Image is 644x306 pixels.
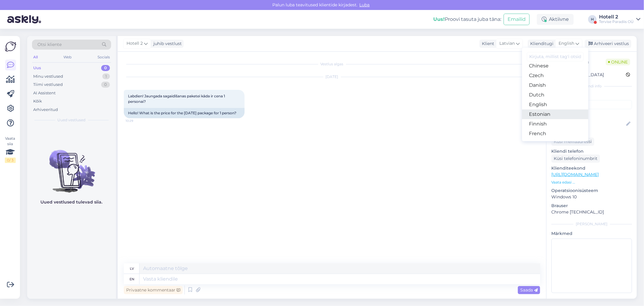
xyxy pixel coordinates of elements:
div: [PERSON_NAME] [551,221,632,227]
a: German [522,138,588,148]
span: Luba [358,2,372,8]
div: AI Assistent [33,90,56,96]
p: Windows 10 [551,194,632,200]
div: Proovi tasuta juba täna: [433,16,501,23]
p: Kliendi telefon [551,148,632,155]
div: Tiimi vestlused [33,82,63,88]
p: Märkmed [551,230,632,237]
div: H [588,15,597,24]
a: Chinese [522,61,588,71]
p: Brauser [551,203,632,209]
span: Uued vestlused [58,117,86,123]
a: Hotell 2Tervise Paradiis OÜ [599,15,640,24]
div: Küsi telefoninumbrit [551,155,600,163]
div: Web [62,53,73,61]
span: Latvian [499,40,515,47]
span: Hotell 2 [127,40,143,47]
a: French [522,129,588,138]
div: Küsi meiliaadressi [551,138,594,146]
a: [URL][DOMAIN_NAME] [551,172,599,177]
p: Kliendi tag'id [551,93,632,99]
a: Estonian [522,109,588,119]
div: 0 [101,65,110,71]
img: No chats [27,139,116,194]
a: Danish [522,80,588,90]
span: Online [606,59,630,65]
p: Operatsioonisüsteem [551,187,632,194]
div: Tervise Paradiis OÜ [599,19,634,24]
div: 1 [102,73,110,80]
span: Saada [520,287,538,293]
b: Uus! [433,16,445,22]
p: Uued vestlused tulevad siia. [41,199,103,205]
p: Kliendi email [551,131,632,138]
div: Minu vestlused [33,73,63,80]
span: English [559,40,574,47]
div: Socials [96,53,111,61]
div: lv [130,263,134,274]
input: Lisa nimi [552,121,625,127]
div: Arhiveeri vestlus [585,40,631,48]
a: Czech [522,71,588,80]
span: Otsi kliente [37,41,62,48]
p: Vaata edasi ... [551,180,632,185]
div: All [32,53,39,61]
div: en [130,274,135,284]
p: Chrome [TECHNICAL_ID] [551,209,632,215]
a: English [522,100,588,109]
div: juhib vestlust [151,41,182,47]
div: Aktiivne [537,14,574,25]
input: Lisa tag [551,100,632,109]
div: Privaatne kommentaar [124,286,183,294]
div: Hello! What is the price for the [DATE] package for 1 person? [124,108,245,118]
div: Vaata siia [5,136,16,163]
div: Kõik [33,98,42,104]
a: Dutch [522,90,588,100]
div: Uus [33,65,41,71]
div: Klienditugi [528,41,553,47]
div: 0 / 3 [5,158,16,163]
div: Klient [479,41,494,47]
input: Kirjuta, millist tag'i otsid [527,52,584,61]
div: 0 [101,82,110,88]
img: Askly Logo [5,41,16,52]
div: Kliendi info [551,83,632,89]
div: Hotell 2 [599,15,634,19]
div: [DATE] [124,74,540,80]
p: Kliendi nimi [551,112,632,118]
a: Finnish [522,119,588,129]
div: Vestlus algas [124,61,540,67]
button: Emailid [504,14,530,25]
div: Arhiveeritud [33,107,58,113]
span: 10:29 [126,119,148,123]
p: Klienditeekond [551,165,632,171]
span: Labdien! Jaungada sagaidīšanas paketei kāda ir cena 1 personai? [128,94,226,104]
